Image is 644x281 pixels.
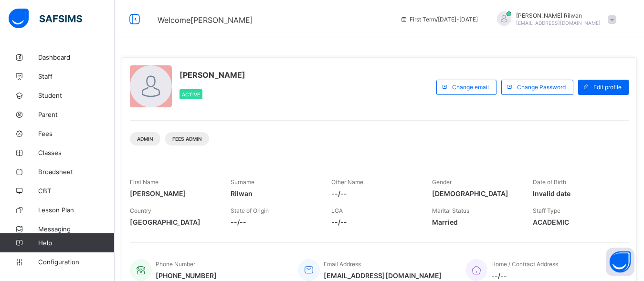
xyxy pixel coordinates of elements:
span: Gender [432,178,452,186]
span: Change Password [517,83,566,91]
span: LGA [331,207,343,214]
span: Staff [38,73,115,80]
span: Student [38,92,115,99]
span: Admin [137,136,153,142]
span: Phone Number [156,260,195,268]
span: [EMAIL_ADDRESS][DOMAIN_NAME] [516,20,601,26]
span: Configuration [38,258,114,266]
span: First Name [130,178,158,186]
div: Aisha HajjaRilwan [487,11,621,27]
span: Welcome [PERSON_NAME] [158,15,253,25]
span: Dashboard [38,53,115,61]
span: [PHONE_NUMBER] [156,271,217,280]
span: Broadsheet [38,168,115,176]
span: Lesson Plan [38,206,115,214]
span: Parent [38,111,115,118]
span: Fees Admin [172,136,202,142]
span: Invalid date [533,189,619,198]
span: --/-- [331,189,418,198]
span: Help [38,239,114,247]
span: session/term information [400,16,478,23]
span: Marital Status [432,207,469,214]
span: Fees [38,130,115,137]
button: Open asap [606,248,634,276]
span: Home / Contract Address [491,260,558,268]
span: Other Name [331,178,363,186]
span: Messaging [38,225,115,233]
span: Surname [231,178,254,186]
span: Active [182,92,200,97]
span: [PERSON_NAME] [130,189,216,198]
span: Date of Birth [533,178,566,186]
span: ACADEMIC [533,218,619,226]
span: Classes [38,149,115,156]
span: [PERSON_NAME] Rilwan [516,12,601,19]
span: Staff Type [533,207,560,214]
span: --/-- [231,218,317,226]
span: [DEMOGRAPHIC_DATA] [432,189,518,198]
span: CBT [38,187,115,195]
span: Country [130,207,151,214]
span: [EMAIL_ADDRESS][DOMAIN_NAME] [324,271,442,280]
span: [PERSON_NAME] [179,70,245,80]
span: Edit profile [593,83,622,91]
span: [GEOGRAPHIC_DATA] [130,218,216,226]
img: safsims [9,9,82,29]
span: State of Origin [231,207,269,214]
span: Email Address [324,260,361,268]
span: Rilwan [231,189,317,198]
span: Change email [452,83,489,91]
span: Married [432,218,518,226]
span: --/-- [491,271,558,280]
span: --/-- [331,218,418,226]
